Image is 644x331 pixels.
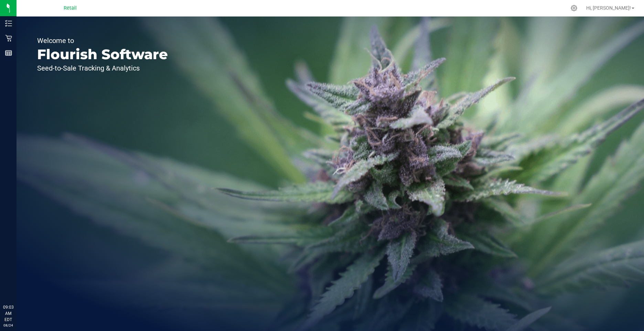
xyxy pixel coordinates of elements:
p: Flourish Software [37,47,168,61]
div: Manage settings [570,5,578,11]
p: Welcome to [37,37,168,44]
inline-svg: Reports [5,50,12,56]
span: Retail [64,5,77,11]
p: 09:03 AM EDT [3,304,13,323]
inline-svg: Inventory [5,20,12,27]
inline-svg: Retail [5,35,12,42]
p: 08/24 [3,323,13,328]
p: Seed-to-Sale Tracking & Analytics [37,65,168,72]
span: Hi, [PERSON_NAME]! [586,5,631,11]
